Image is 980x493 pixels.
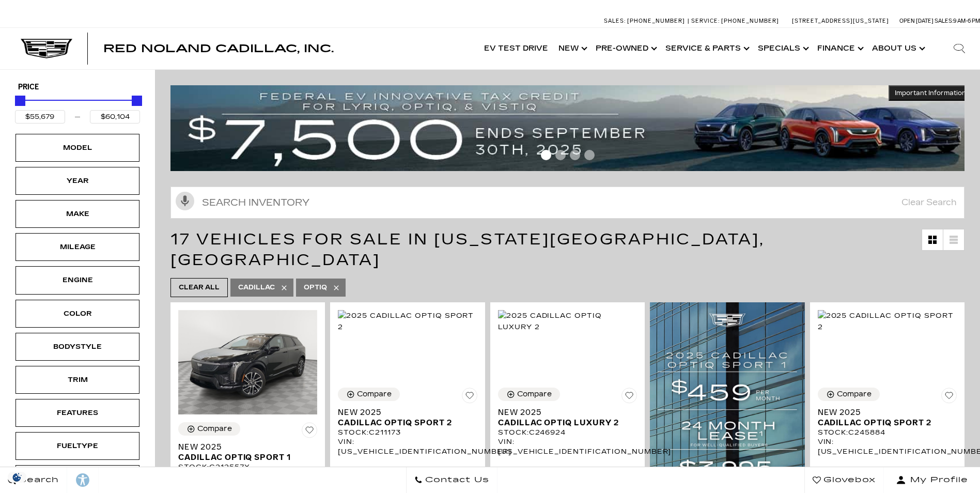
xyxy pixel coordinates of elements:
[18,83,137,92] h5: Price
[178,442,309,452] span: New 2025
[15,300,139,328] div: ColorColor
[584,150,595,160] span: Go to slide 4
[604,18,688,24] a: Sales: [PHONE_NUMBER]
[889,85,972,101] button: Important Information
[52,142,103,153] div: Model
[837,390,872,399] div: Compare
[895,89,966,97] span: Important Information
[103,43,334,54] a: Red Noland Cadillac, Inc.
[15,134,139,162] div: ModelModel
[5,472,29,483] section: Click to Open Cookie Consent Modal
[423,473,489,487] span: Contact Us
[178,442,317,463] a: New 2025Cadillac OPTIQ Sport 1
[178,463,317,472] div: Stock : C212557X
[52,308,103,319] div: Color
[498,310,637,333] img: 2025 Cadillac OPTIQ Luxury 2
[818,388,880,401] button: Compare Vehicle
[804,467,884,493] a: Glovebox
[338,437,477,456] div: VIN: [US_VEHICLE_IDENTIFICATION_NUMBER]
[941,388,957,407] button: Save Vehicle
[935,18,953,24] span: Sales:
[621,388,637,407] button: Save Vehicle
[884,467,980,493] button: Open user profile menu
[178,310,317,414] img: 2025 Cadillac OPTIQ Sport 1
[590,28,660,69] a: Pre-Owned
[498,388,560,401] button: Compare Vehicle
[818,407,957,428] a: New 2025Cadillac OPTIQ Sport 2
[498,418,629,428] span: Cadillac OPTIQ Luxury 2
[660,28,753,69] a: Service & Parts
[302,422,317,442] button: Save Vehicle
[867,28,928,69] a: About Us
[357,390,392,399] div: Compare
[21,39,72,58] img: Cadillac Dark Logo with Cadillac White Text
[812,28,867,69] a: Finance
[498,428,637,437] div: Stock : C246924
[15,110,65,124] input: Minimum
[170,187,965,219] input: Search Inventory
[178,422,240,436] button: Compare Vehicle
[15,399,139,427] div: FeaturesFeatures
[553,28,590,69] a: New
[953,18,980,24] span: 9 AM-6 PM
[103,42,334,55] span: Red Noland Cadillac, Inc.
[15,200,139,228] div: MakeMake
[498,407,629,418] span: New 2025
[498,407,637,428] a: New 2025Cadillac OPTIQ Luxury 2
[338,418,469,428] span: Cadillac OPTIQ Sport 2
[818,437,957,456] div: VIN: [US_VEHICLE_IDENTIFICATION_NUMBER]
[818,407,949,418] span: New 2025
[541,150,551,160] span: Go to slide 1
[15,465,139,493] div: TransmissionTransmission
[178,452,309,463] span: Cadillac OPTIQ Sport 1
[15,432,139,460] div: FueltypeFueltype
[338,388,400,401] button: Compare Vehicle
[52,374,103,386] div: Trim
[15,266,139,294] div: EngineEngine
[170,230,765,269] span: 17 Vehicles for Sale in [US_STATE][GEOGRAPHIC_DATA], [GEOGRAPHIC_DATA]
[818,428,957,437] div: Stock : C245884
[52,407,103,419] div: Features
[15,92,140,124] div: Price
[15,333,139,361] div: BodystyleBodystyle
[15,96,25,106] div: Minimum Price
[52,440,103,452] div: Fueltype
[555,150,566,160] span: Go to slide 2
[753,28,812,69] a: Specials
[818,418,949,428] span: Cadillac OPTIQ Sport 2
[338,428,477,437] div: Stock : C211173
[179,281,220,294] span: Clear All
[338,407,469,418] span: New 2025
[52,175,103,187] div: Year
[90,110,140,124] input: Maximum
[818,310,957,333] img: 2025 Cadillac OPTIQ Sport 2
[132,96,142,106] div: Maximum Price
[52,208,103,220] div: Make
[16,473,59,487] span: Search
[15,233,139,261] div: MileageMileage
[52,274,103,286] div: Engine
[792,18,889,24] a: [STREET_ADDRESS][US_STATE]
[15,167,139,195] div: YearYear
[52,241,103,253] div: Mileage
[899,18,934,24] span: Open [DATE]
[406,467,497,493] a: Contact Us
[176,192,194,210] svg: Click to toggle on voice search
[338,407,477,428] a: New 2025Cadillac OPTIQ Sport 2
[691,18,720,24] span: Service:
[5,472,29,483] img: Opt-Out Icon
[170,85,972,171] img: vrp-tax-ending-august-version
[604,18,626,24] span: Sales:
[821,473,876,487] span: Glovebox
[570,150,580,160] span: Go to slide 3
[338,310,477,333] img: 2025 Cadillac OPTIQ Sport 2
[627,18,685,24] span: [PHONE_NUMBER]
[517,390,552,399] div: Compare
[15,366,139,394] div: TrimTrim
[721,18,779,24] span: [PHONE_NUMBER]
[238,281,275,294] span: Cadillac
[197,424,232,434] div: Compare
[906,473,968,487] span: My Profile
